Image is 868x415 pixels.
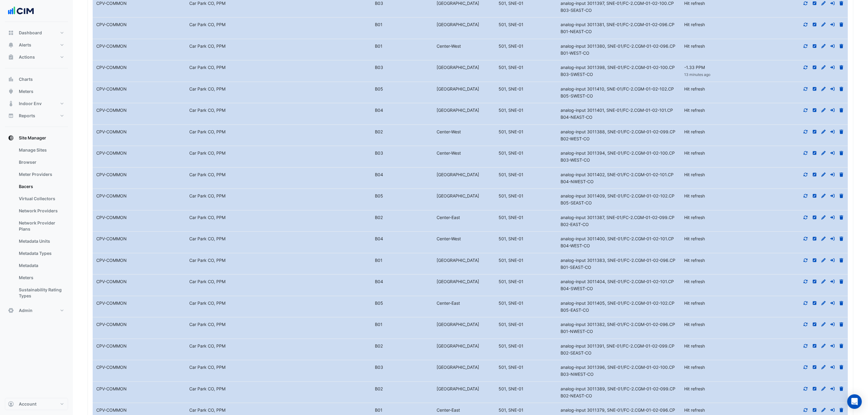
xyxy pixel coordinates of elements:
[8,307,14,314] app-icon: Admin
[830,407,835,413] a: Move to different equipment
[847,394,862,409] div: Open Intercom Messenger
[5,98,68,110] button: Indoor Env
[684,129,705,134] span: Hit refresh
[5,85,68,98] button: Meters
[830,215,835,220] a: Move to different equipment
[5,110,68,122] button: Reports
[8,113,14,119] app-icon: Reports
[93,86,186,93] div: CPV-COMMON
[499,407,523,413] span: BACnet ID: 501, Name: SNE-01
[821,407,826,413] a: Full Edit
[186,278,371,285] div: Car Park CO, PPM
[812,108,818,113] a: Inline Edit
[499,150,523,156] span: BACnet ID: 501, Name: SNE-01
[812,236,818,241] a: Inline Edit
[186,214,371,221] div: Car Park CO, PPM
[433,171,495,178] div: [GEOGRAPHIC_DATA]
[93,235,186,242] div: CPV-COMMON
[433,43,495,50] div: Center-West
[684,172,705,177] span: Hit refresh
[19,307,33,314] span: Admin
[371,129,433,135] div: B02
[830,108,835,113] a: Move to different equipment
[561,22,674,34] span: Identifier: analog-input 3011381, Name: SNE-01/FC-2.CGM-01-02-096.CP B01-NEAST-CO
[93,214,186,221] div: CPV-COMMON
[839,322,844,327] a: Delete
[684,236,705,241] span: Hit refresh
[14,168,68,180] a: Meter Providers
[839,22,844,27] a: Delete
[433,150,495,157] div: Center-West
[8,54,14,60] app-icon: Actions
[14,205,68,217] a: Network Providers
[14,284,68,302] a: Sustainability Rating Types
[561,365,675,377] span: Identifier: analog-input 3011396, Name: SNE-01/FC-2.CGM-01-02-100.CP B03-NWEST-CO
[812,215,818,220] a: Inline Edit
[803,150,808,156] a: Refresh
[821,215,826,220] a: Full Edit
[14,193,68,205] a: Virtual Collectors
[7,5,35,17] img: Company Logo
[19,88,33,94] span: Meters
[821,343,826,348] a: Full Edit
[812,407,818,413] a: Inline Edit
[830,193,835,198] a: Move to different equipment
[830,150,835,156] a: Move to different equipment
[803,343,808,348] a: Refresh
[433,364,495,371] div: [GEOGRAPHIC_DATA]
[821,279,826,284] a: Full Edit
[499,300,523,306] span: BACnet ID: 501, Name: SNE-01
[812,343,818,348] a: Inline Edit
[684,193,705,198] span: Hit refresh
[803,86,808,91] a: Refresh
[433,214,495,221] div: Center-East
[684,343,705,348] span: Hit refresh
[19,54,35,60] span: Actions
[186,407,371,414] div: Car Park CO, PPM
[371,150,433,157] div: B03
[186,321,371,328] div: Car Park CO, PPM
[186,129,371,135] div: Car Park CO, PPM
[839,258,844,263] a: Delete
[93,129,186,135] div: CPV-COMMON
[684,407,705,413] span: Hit refresh
[499,279,523,284] span: BACnet ID: 501, Name: SNE-01
[803,22,808,27] a: Refresh
[821,322,826,327] a: Full Edit
[433,64,495,71] div: [GEOGRAPHIC_DATA]
[684,279,705,284] span: Hit refresh
[803,322,808,327] a: Refresh
[839,236,844,241] a: Delete
[93,150,186,157] div: CPV-COMMON
[371,107,433,114] div: B04
[186,193,371,200] div: Car Park CO, PPM
[803,279,808,284] a: Refresh
[812,365,818,370] a: Inline Edit
[93,343,186,350] div: CPV-COMMON
[433,107,495,114] div: [GEOGRAPHIC_DATA]
[830,129,835,134] a: Move to different equipment
[93,21,186,28] div: CPV-COMMON
[561,65,675,77] span: Identifier: analog-input 3011398, Name: SNE-01/FC-2.CGM-01-02-100.CP B03-SWEST-CO
[830,386,835,391] a: Move to different equipment
[186,43,371,50] div: Car Park CO, PPM
[684,300,705,306] span: Hit refresh
[684,365,705,370] span: Hit refresh
[830,300,835,306] a: Move to different equipment
[433,129,495,135] div: Center-West
[821,172,826,177] a: Full Edit
[5,73,68,85] button: Charts
[830,279,835,284] a: Move to different equipment
[561,193,674,205] span: Identifier: analog-input 3011409, Name: SNE-01/FC-2.CGM-01-02-102.CP B05-SEAST-CO
[19,30,42,36] span: Dashboard
[8,101,14,107] app-icon: Indoor Env
[5,51,68,63] button: Actions
[684,1,705,6] span: Hit refresh
[839,279,844,284] a: Delete
[93,278,186,285] div: CPV-COMMON
[821,300,826,306] a: Full Edit
[830,365,835,370] a: Move to different equipment
[186,64,371,71] div: Car Park CO, PPM
[561,1,674,13] span: Identifier: analog-input 3011397, Name: SNE-01/FC-2.CGM-01-02-100.CP B03-SEAST-CO
[8,76,14,82] app-icon: Charts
